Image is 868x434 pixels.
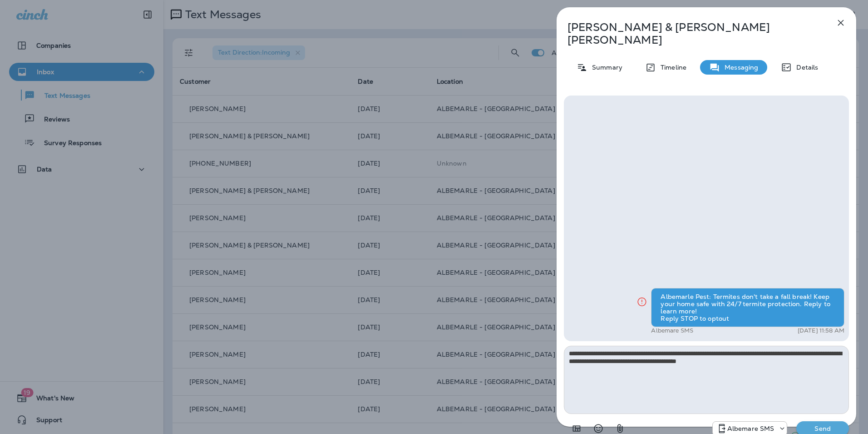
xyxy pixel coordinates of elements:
p: [PERSON_NAME] & [PERSON_NAME] [PERSON_NAME] [567,21,815,46]
div: Albemarle Pest: Termites don't take a fall break! Keep your home safe with 24/7 termite protectio... [651,288,844,327]
p: Summary [587,64,622,71]
p: Timeline [656,64,686,71]
p: Details [792,64,818,71]
button: Click for more info [633,293,651,311]
div: +1 (252) 600-3555 [713,423,787,434]
p: [DATE] 11:58 AM [798,327,844,334]
p: Albemare SMS [651,327,693,334]
p: Send [804,424,842,433]
p: Albemare SMS [727,425,774,432]
p: Messaging [720,64,758,71]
